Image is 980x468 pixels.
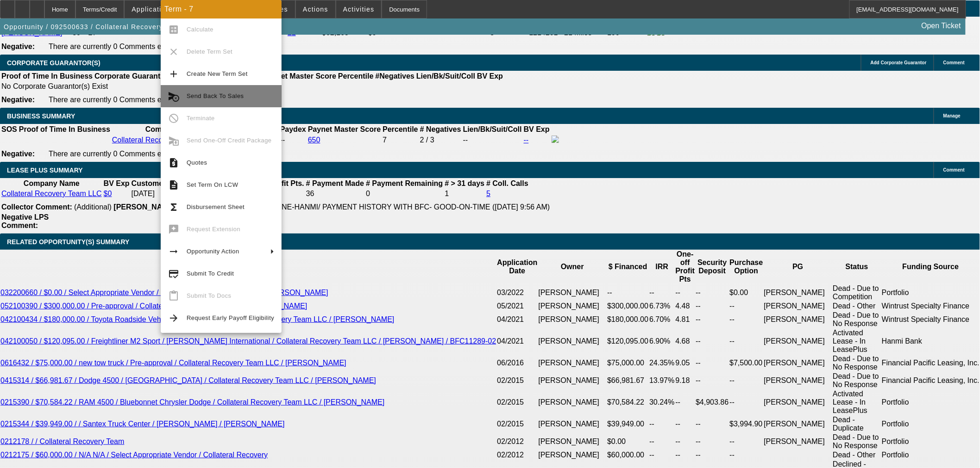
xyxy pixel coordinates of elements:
th: One-off Profit Pts [675,250,696,284]
td: -- [675,415,696,433]
span: Set Term On LCW [187,181,238,188]
td: $0.00 [729,284,764,302]
td: Dead - Due to No Response [832,311,881,328]
b: # Payment Made [306,179,364,187]
td: -- [695,354,729,372]
b: Collector Comment: [1,203,72,211]
a: 5 [486,190,490,197]
td: [PERSON_NAME] [538,415,607,433]
td: $70,584.22 [607,389,649,415]
span: Comment [943,60,965,65]
a: 042100050 / $120,095.00 / Freightliner M2 Sport / [PERSON_NAME] International / Collateral Recove... [0,337,496,345]
b: BV Exp [104,179,130,187]
b: # Coll. Calls [486,179,528,187]
td: -- [695,311,729,328]
span: There are currently 0 Comments entered on this opportunity [49,43,245,50]
td: Financial Pacific Leasing, Inc. [881,354,980,372]
td: [PERSON_NAME] [538,302,607,311]
td: 6.90% [649,328,675,354]
td: 4.48 [675,302,696,311]
span: Manage [943,113,961,118]
th: IRR [649,250,675,284]
span: (Additional) [74,203,112,211]
span: There are currently 0 Comments entered on this opportunity [49,96,245,104]
td: [PERSON_NAME] [764,433,833,450]
td: -- [675,433,696,450]
b: Customer Since [132,179,188,187]
th: Owner [538,250,607,284]
a: 0616432 / $75,000.00 / new tow truck / Pre-approval / Collateral Recovery Team LLC / [PERSON_NAME] [0,359,346,367]
b: Negative: [1,150,35,158]
td: -- [695,302,729,311]
td: -- [729,450,764,460]
td: [DATE] [131,189,188,198]
td: 02/2015 [496,389,538,415]
td: -- [649,415,675,433]
td: 02/2012 [496,433,538,450]
td: 02/2012 [496,450,538,460]
th: Proof of Time In Business [19,125,111,134]
a: 0215344 / $39,949.00 / / Santex Truck Center / [PERSON_NAME] / [PERSON_NAME] [0,420,285,428]
a: 032200660 / $0.00 / Select Appropriate Vendor / Collateral Recovery Team LLC / [PERSON_NAME] [0,289,328,296]
td: -- [729,372,764,389]
span: Actions [303,6,328,13]
td: Dead - Due to No Response [832,433,881,450]
b: BV Exp [524,125,550,133]
td: [PERSON_NAME] [764,415,833,433]
td: $3,994.90 [729,415,764,433]
td: [PERSON_NAME] [764,302,833,311]
mat-icon: add [168,68,179,80]
td: [PERSON_NAME] [538,450,607,460]
td: $180,000.00 [607,311,649,328]
span: Add Corporate Guarantor [871,60,927,65]
a: Open Ticket [918,18,965,34]
span: Create New Term Set [187,70,248,77]
td: [PERSON_NAME] [538,328,607,354]
td: Wintrust Specialty Finance [881,311,980,328]
td: Dead - Other [832,302,881,311]
a: 042100434 / $180,000.00 / Toyota Roadside Vehicle / Pre-approval / Collateral Recovery Team LLC /... [0,315,395,323]
td: 03/2022 [496,284,538,302]
td: -- [729,302,764,311]
td: 02/2015 [496,372,538,389]
a: 0212178 / / Collateral Recovery Team [0,437,124,445]
td: 6.70% [649,311,675,328]
td: 30.24% [649,389,675,415]
td: [PERSON_NAME] [538,433,607,450]
td: Financial Pacific Leasing, Inc. [881,372,980,389]
td: 06/2016 [496,354,538,372]
b: Percentile [338,72,373,80]
td: $0.00 [607,433,649,450]
td: $7,500.00 [729,354,764,372]
b: Paynet Master Score [308,125,381,133]
span: CORPORATE GUARANTOR(S) [7,59,101,67]
th: Proof of Time In Business [1,72,93,81]
td: -- [280,135,307,145]
td: [PERSON_NAME] [764,311,833,328]
span: Application [132,6,170,13]
td: 02/2015 [496,415,538,433]
td: $75,000.00 [607,354,649,372]
td: -- [675,389,696,415]
mat-icon: arrow_right_alt [168,246,179,257]
td: -- [729,433,764,450]
td: No Corporate Guarantor(s) Exist [1,82,507,91]
td: [PERSON_NAME] [764,354,833,372]
td: [PERSON_NAME] [538,389,607,415]
td: [PERSON_NAME] [764,328,833,354]
td: Dead - Due to No Response [832,354,881,372]
td: 9.05 [675,354,696,372]
span: Disbursement Sheet [187,203,245,210]
div: 7 [383,136,418,144]
span: BUSINESS SUMMARY [7,112,75,120]
td: $66,981.67 [607,372,649,389]
b: Corporate Guarantor [94,72,168,80]
th: $ Financed [607,250,649,284]
a: Collateral Recovery Team LLC [1,190,102,197]
a: 0415314 / $66,981.67 / Dodge 4500 / [GEOGRAPHIC_DATA] / Collateral Recovery Team LLC / [PERSON_NAME] [0,376,376,384]
td: [PERSON_NAME] [764,284,833,302]
th: Funding Source [881,250,980,284]
td: [PERSON_NAME] [538,372,607,389]
td: -- [675,450,696,460]
mat-icon: cancel_schedule_send [168,91,179,102]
